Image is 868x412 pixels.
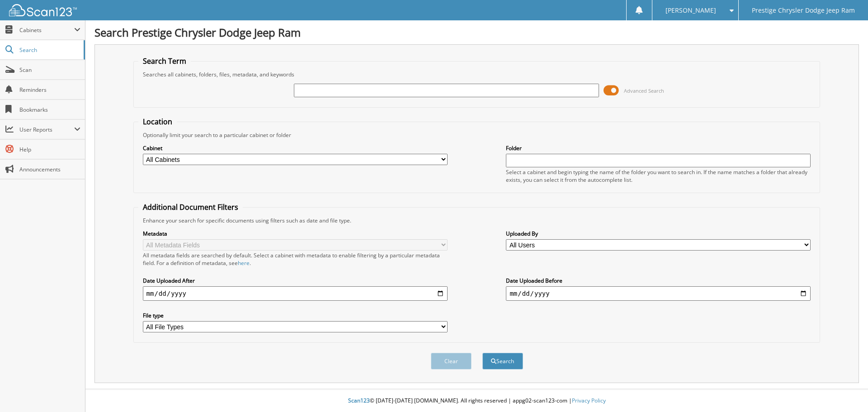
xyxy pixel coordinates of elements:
span: Announcements [19,166,80,173]
button: Clear [431,353,472,369]
span: [PERSON_NAME] [665,8,716,13]
h1: Search Prestige Chrysler Dodge Jeep Ram [94,25,859,40]
label: Folder [506,144,811,152]
a: here [238,259,250,267]
span: Reminders [19,86,80,94]
a: Privacy Policy [572,397,606,404]
span: Help [19,146,80,153]
label: File type [143,312,448,319]
input: end [506,286,811,301]
div: All metadata fields are searched by default. Select a cabinet with metadata to enable filtering b... [143,251,448,267]
legend: Additional Document Filters [138,202,243,212]
div: © [DATE]-[DATE] [DOMAIN_NAME]. All rights reserved | appg02-scan123-com | [85,390,868,412]
span: Bookmarks [19,106,80,114]
span: Scan [19,66,80,74]
span: Search [19,46,79,54]
label: Cabinet [143,144,448,152]
span: Scan123 [348,397,370,404]
button: Search [482,353,523,369]
legend: Search Term [138,56,191,66]
label: Date Uploaded Before [506,277,811,284]
span: User Reports [19,126,74,133]
span: Cabinets [19,26,74,34]
label: Metadata [143,230,448,237]
label: Date Uploaded After [143,277,448,284]
input: start [143,286,448,301]
span: Advanced Search [624,87,664,94]
div: Select a cabinet and begin typing the name of the folder you want to search in. If the name match... [506,168,811,184]
label: Uploaded By [506,230,811,237]
div: Optionally limit your search to a particular cabinet or folder [138,131,816,139]
div: Searches all cabinets, folders, files, metadata, and keywords [138,71,816,78]
div: Enhance your search for specific documents using filters such as date and file type. [138,217,816,224]
legend: Location [138,117,177,127]
span: Prestige Chrysler Dodge Jeep Ram [752,8,855,13]
img: scan123-logo-white.svg [9,4,77,16]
